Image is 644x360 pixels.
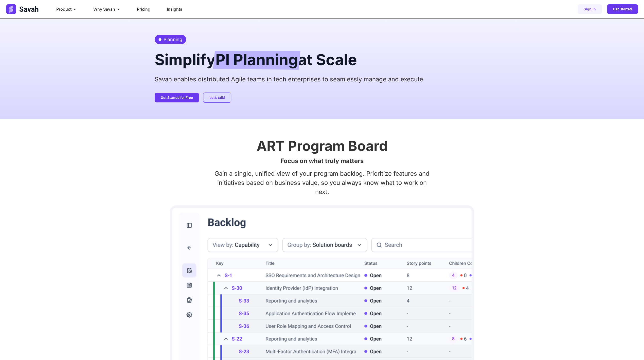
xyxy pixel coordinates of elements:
[216,51,298,70] span: PI Planning
[155,158,489,164] h2: Focus on what truly matters
[167,6,182,12] a: Insights
[56,6,71,12] span: Product
[52,4,414,14] nav: Menu
[155,169,489,196] p: Gain a single, unified view of your program backlog. Prioritize features and initiatives based on...
[162,36,182,43] span: Planning
[161,96,193,99] span: Get Started for Free
[613,7,632,11] span: Get Started
[155,49,489,70] h2: Simplify at Scale
[584,7,596,11] span: Sign in
[607,4,638,14] a: Get Started
[155,93,199,102] a: Get Started for Free
[155,75,489,84] p: Savah enables distributed Agile teams in tech enterprises to seamlessly manage and execute
[93,6,115,12] span: Why Savah
[209,96,225,99] span: Let’s talk!
[137,6,150,12] a: Pricing
[619,336,644,360] iframe: Chat Widget
[203,93,231,103] a: Let’s talk!
[155,139,489,153] h2: ART Program Board
[52,4,414,14] div: Menu Toggle
[578,4,602,14] a: Sign in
